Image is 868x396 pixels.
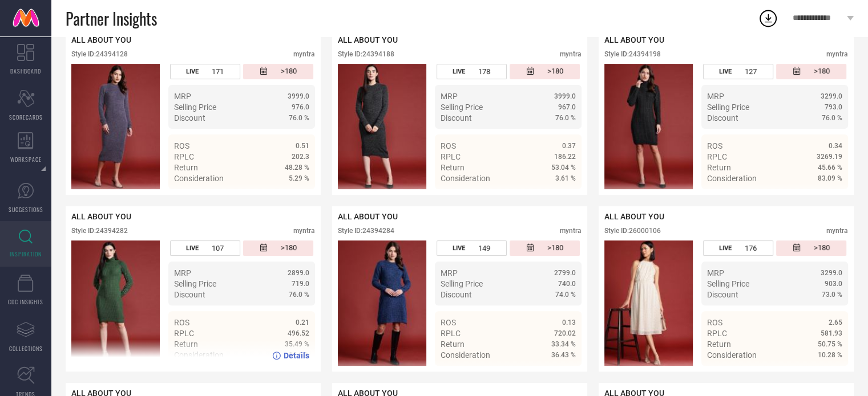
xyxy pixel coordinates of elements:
[510,64,580,79] div: Number of days since the style was first listed on the platform
[478,244,490,252] span: 149
[174,141,189,150] span: ROS
[289,114,309,122] span: 76.0 %
[71,64,160,189] div: Click to view image
[8,297,43,306] span: CDC INSIGHTS
[174,290,205,299] span: Discount
[71,35,131,44] span: ALL ABOUT YOU
[174,113,205,123] span: Discount
[292,153,309,161] span: 202.3
[272,194,309,203] a: Details
[441,92,458,101] span: MRP
[441,279,483,288] span: Selling Price
[818,340,842,348] span: 50.75 %
[186,68,199,75] span: LIVE
[441,174,490,183] span: Consideration
[338,64,426,189] img: Style preview image
[604,212,664,221] span: ALL ABOUT YOU
[604,50,661,58] div: Style ID: 24394198
[707,141,722,150] span: ROS
[441,290,472,299] span: Discount
[174,92,191,101] span: MRP
[554,92,576,100] span: 3999.0
[719,68,732,75] span: LIVE
[174,152,194,161] span: RPLC
[560,50,582,58] div: myntra
[821,92,842,100] span: 3299.0
[814,243,830,253] span: >180
[539,194,576,203] a: Details
[707,318,722,327] span: ROS
[707,174,757,183] span: Consideration
[604,64,693,189] img: Style preview image
[441,340,465,349] span: Return
[817,194,842,203] span: Details
[707,163,731,172] span: Return
[441,152,461,161] span: RPLC
[805,194,842,203] a: Details
[707,329,727,338] span: RPLC
[243,64,313,79] div: Number of days since the style was first listed on the platform
[212,67,224,76] span: 171
[243,240,313,256] div: Number of days since the style was first listed on the platform
[441,113,472,123] span: Discount
[174,279,216,288] span: Selling Price
[284,351,309,360] span: Details
[71,64,160,189] img: Style preview image
[441,268,458,277] span: MRP
[604,64,693,189] div: Click to view image
[338,35,398,44] span: ALL ABOUT YOU
[441,318,456,327] span: ROS
[10,155,42,164] span: WORKSPACE
[818,174,842,182] span: 83.09 %
[9,205,43,214] span: SUGGESTIONS
[551,164,576,172] span: 53.04 %
[719,244,732,252] span: LIVE
[554,329,576,337] span: 720.02
[821,269,842,277] span: 3299.0
[822,291,842,299] span: 73.0 %
[174,163,198,172] span: Return
[821,329,842,337] span: 581.93
[289,291,309,299] span: 76.0 %
[817,371,842,380] span: Details
[296,142,309,150] span: 0.51
[707,152,727,161] span: RPLC
[555,291,576,299] span: 74.0 %
[560,227,582,235] div: myntra
[338,240,426,366] div: Click to view image
[71,50,128,58] div: Style ID: 24394128
[293,227,315,235] div: myntra
[453,244,465,252] span: LIVE
[604,240,693,366] div: Click to view image
[292,280,309,288] span: 719.0
[707,340,731,349] span: Return
[186,244,199,252] span: LIVE
[550,371,576,380] span: Details
[338,50,394,58] div: Style ID: 24394188
[170,240,240,256] div: Number of days the style has been live on the platform
[170,64,240,79] div: Number of days the style has been live on the platform
[281,243,297,253] span: >180
[550,194,576,203] span: Details
[281,67,297,76] span: >180
[558,280,576,288] span: 740.0
[10,250,42,258] span: INSPIRATION
[825,280,842,288] span: 903.0
[707,268,724,277] span: MRP
[272,351,309,360] a: Details
[805,371,842,380] a: Details
[829,319,842,326] span: 2.65
[437,240,507,256] div: Number of days the style has been live on the platform
[174,268,191,277] span: MRP
[826,227,848,235] div: myntra
[562,319,576,326] span: 0.13
[707,350,757,360] span: Consideration
[814,67,830,76] span: >180
[707,103,749,112] span: Selling Price
[547,243,563,253] span: >180
[555,174,576,182] span: 3.61 %
[296,319,309,326] span: 0.21
[562,142,576,150] span: 0.37
[174,329,194,338] span: RPLC
[551,340,576,348] span: 33.34 %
